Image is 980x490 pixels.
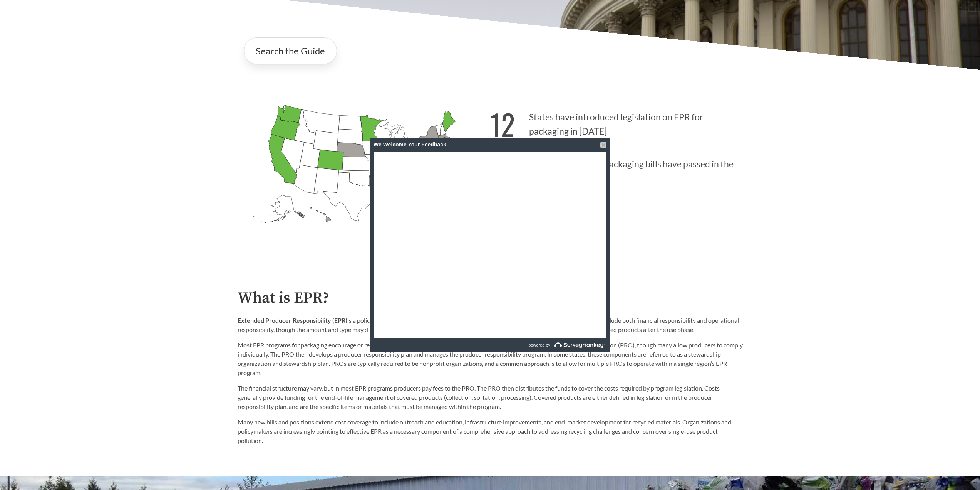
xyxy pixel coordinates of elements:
h2: What is EPR? [238,290,743,307]
strong: Extended Producer Responsibility (EPR) [238,317,347,324]
span: powered by [528,338,550,352]
a: Search the Guide [244,37,337,64]
p: Most EPR programs for packaging encourage or require producers of packaging products to join a co... [238,340,743,377]
p: The financial structure may vary, but in most EPR programs producers pay fees to the PRO. The PRO... [238,384,743,411]
div: We Welcome Your Feedback [374,138,606,152]
strong: 12 [490,103,515,145]
p: is a policy approach that assigns producers responsibility for the end-of-life of products. This ... [238,316,743,334]
a: powered by [491,338,606,352]
p: States have introduced legislation on EPR for packaging in [DATE] [490,98,743,146]
p: Many new bills and positions extend cost coverage to include outreach and education, infrastructu... [238,418,743,445]
p: EPR for packaging bills have passed in the U.S. [490,145,743,193]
